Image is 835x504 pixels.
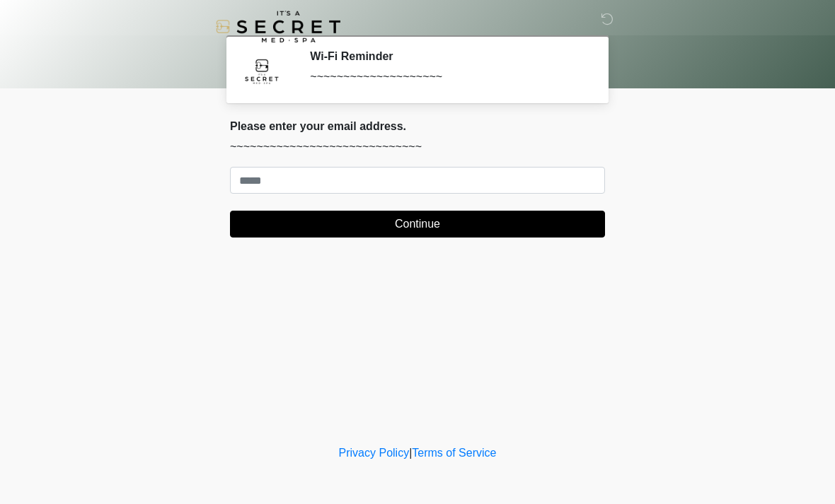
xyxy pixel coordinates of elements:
[241,49,283,92] img: Agent Avatar
[409,447,412,459] a: |
[310,49,584,63] h2: Wi-Fi Reminder
[230,119,605,133] h2: Please enter your email address.
[412,447,496,459] a: Terms of Service
[216,11,340,42] img: It's A Secret Med Spa Logo
[230,139,605,156] p: ~~~~~~~~~~~~~~~~~~~~~~~~~~~~~
[339,447,410,459] a: Privacy Policy
[310,69,584,86] div: ~~~~~~~~~~~~~~~~~~~~
[230,211,605,238] button: Continue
